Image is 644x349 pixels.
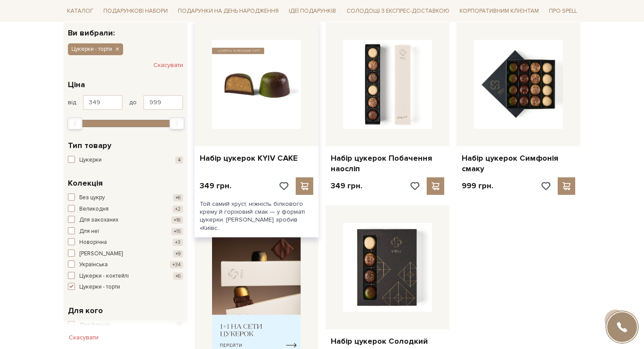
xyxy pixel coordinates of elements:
span: Без цукру [79,194,105,202]
span: Подарункові набори [100,4,171,18]
a: Набір цукерок KYIV CAKE [200,153,313,163]
span: +34 [170,261,183,268]
button: Цукерки - торти [68,43,123,55]
span: Ідеї подарунків [285,4,340,18]
button: Без цукру +6 [68,194,183,202]
div: Min [67,117,82,130]
span: Цукерки - торти [71,45,112,53]
span: Для батьків [79,321,110,330]
span: Ціна [68,79,85,91]
span: до [129,99,137,106]
p: 999 грн. [462,181,493,191]
button: [PERSON_NAME] +9 [68,250,183,258]
p: 349 грн. [200,181,231,191]
a: Набір цукерок Побачення наосліп [331,153,444,174]
span: Каталог [64,4,97,18]
span: Цукерки - коктейлі [79,272,129,281]
span: 4 [175,156,183,164]
button: Великодня +2 [68,205,183,214]
img: Набір цукерок KYIV CAKE [212,40,301,129]
a: Корпоративним клієнтам [456,4,542,18]
span: +16 [171,216,183,224]
button: Скасувати [64,331,104,345]
button: Для закоханих +16 [68,216,183,225]
span: +6 [173,194,183,201]
p: 349 грн. [331,181,362,191]
div: Той самий хруст, ніжність білкового крему й горіховий смак — у форматі цукерки. [PERSON_NAME] зро... [195,195,318,237]
span: Для неї [79,227,99,236]
button: Для неї +15 [68,227,183,236]
span: +3 [173,239,183,246]
span: Тип товару [68,140,111,152]
div: Ви вибрали: [64,22,188,37]
span: 4 [175,321,183,329]
span: Українська [79,261,108,269]
span: +9 [173,250,183,257]
span: Подарунки на День народження [174,4,282,18]
button: Новорічна +3 [68,238,183,247]
button: Для батьків 4 [68,321,183,330]
span: +15 [171,228,183,235]
span: +6 [173,272,183,280]
input: Ціна [143,95,183,110]
button: Скасувати [153,58,183,72]
div: Max [170,117,184,130]
span: +2 [173,205,183,213]
span: Для закоханих [79,216,118,225]
span: Великодня [79,205,109,214]
span: Цукерки - торти [79,283,120,292]
button: Цукерки 4 [68,156,183,165]
button: Українська +34 [68,261,183,269]
span: Новорічна [79,238,107,247]
input: Ціна [83,95,123,110]
span: Про Spell [545,4,580,18]
span: Колекція [68,177,103,189]
span: Для кого [68,305,103,317]
a: Солодощі з експрес-доставкою [343,4,453,18]
span: від [68,99,76,106]
button: Цукерки - коктейлі +6 [68,272,183,281]
span: Цукерки [79,156,102,165]
a: Набір цукерок Симфонія смаку [462,153,575,174]
span: [PERSON_NAME] [79,250,123,258]
button: Цукерки - торти [68,283,183,292]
